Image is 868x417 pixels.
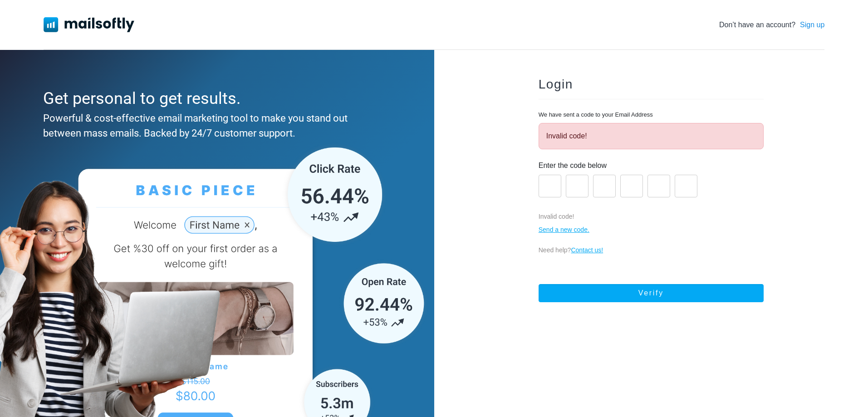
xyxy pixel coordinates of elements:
[539,226,589,233] a: Send a new code.
[43,86,387,111] div: Get personal to get results.
[539,212,764,221] p: Invalid code!
[571,246,603,254] a: Contact us!
[539,245,764,255] p: Need help?
[539,110,653,119] p: We have sent a code to your Email Address
[539,160,764,171] p: Enter the code below
[539,284,764,302] button: Verify
[719,20,824,30] div: Don’t have an account?
[539,123,764,149] div: Invalid code!
[800,20,824,30] a: Sign up
[43,111,387,141] div: Powerful & cost-effective email marketing tool to make you stand out between mass emails. Backed ...
[539,77,573,91] span: Login
[44,17,134,32] img: Mailsoftly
